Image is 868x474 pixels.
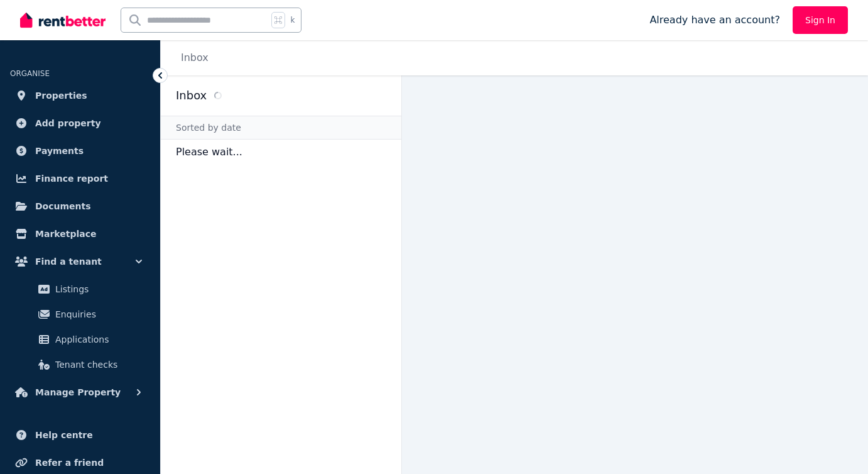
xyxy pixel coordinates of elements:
span: Listings [55,282,140,297]
span: ORGANISE [10,69,50,78]
span: Add property [35,116,101,131]
a: Properties [10,83,150,108]
span: Properties [35,88,87,103]
span: Already have an account? [649,13,780,28]
span: Tenant checks [55,357,140,372]
a: Enquiries [15,302,145,327]
span: Marketplace [35,226,96,241]
span: Finance report [35,171,108,186]
span: Documents [35,199,91,214]
a: Finance report [10,166,150,191]
span: Enquiries [55,307,140,322]
nav: Breadcrumb [161,40,224,75]
button: Manage Property [10,380,150,405]
img: RentBetter [20,11,106,30]
a: Applications [15,327,145,352]
span: Payments [35,143,84,158]
p: Please wait... [161,140,401,165]
span: Help centre [35,427,93,443]
span: Manage Property [35,385,121,400]
span: Applications [55,332,140,347]
a: Payments [10,138,150,163]
span: k [290,15,295,25]
h2: Inbox [176,87,207,104]
a: Sign In [793,6,848,34]
a: Documents [10,194,150,219]
div: Sorted by date [161,116,401,140]
span: Find a tenant [35,254,102,269]
a: Inbox [181,52,209,63]
a: Tenant checks [15,352,145,377]
a: Add property [10,111,150,136]
a: Listings [15,277,145,302]
a: Help centre [10,422,150,448]
span: Refer a friend [35,455,104,470]
button: Find a tenant [10,249,150,274]
a: Marketplace [10,221,150,246]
